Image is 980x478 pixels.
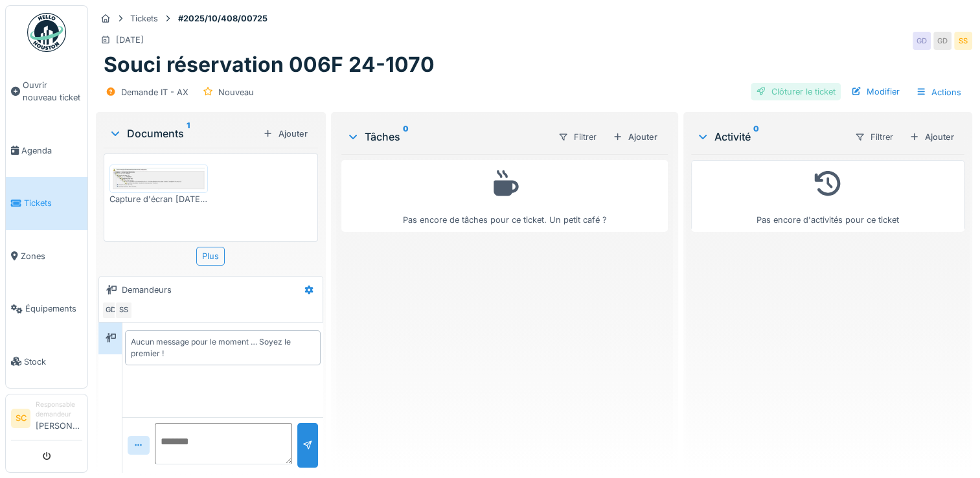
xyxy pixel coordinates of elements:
[347,129,547,144] div: Tâches
[36,400,82,420] div: Responsable demandeur
[36,400,82,437] li: [PERSON_NAME]
[6,230,87,282] a: Zones
[11,400,82,440] a: SC Responsable demandeur[PERSON_NAME]
[933,32,952,50] div: GD
[130,12,158,25] div: Tickets
[849,128,899,146] div: Filtrer
[102,301,120,319] div: GD
[700,166,956,226] div: Pas encore d'activités pour ce ticket
[753,129,759,144] sup: 0
[910,83,967,102] div: Actions
[350,166,659,226] div: Pas encore de tâches pour ce ticket. Un petit café ?
[115,301,133,319] div: SS
[846,83,905,100] div: Modifier
[553,128,602,146] div: Filtrer
[218,86,254,98] div: Nouveau
[187,126,190,141] sup: 1
[24,197,82,209] span: Tickets
[25,302,82,315] span: Équipements
[913,32,931,50] div: GD
[104,52,435,77] h1: Souci réservation 006F 24-1070
[11,409,30,428] li: SC
[696,129,844,144] div: Activité
[751,83,841,100] div: Clôturer le ticket
[27,13,66,52] img: Badge_color-CXgf-gQk.svg
[21,144,82,157] span: Agenda
[904,128,959,146] div: Ajouter
[6,335,87,387] a: Stock
[173,12,273,25] strong: #2025/10/408/00725
[6,177,87,229] a: Tickets
[121,86,188,98] div: Demande IT - AX
[6,124,87,177] a: Agenda
[954,32,972,50] div: SS
[23,79,82,104] span: Ouvrir nouveau ticket
[403,129,409,144] sup: 0
[24,356,82,368] span: Stock
[116,34,144,46] div: [DATE]
[6,282,87,335] a: Équipements
[109,193,208,205] div: Capture d'écran [DATE] 144800.png
[608,128,663,146] div: Ajouter
[122,284,172,296] div: Demandeurs
[258,125,313,142] div: Ajouter
[131,336,315,359] div: Aucun message pour le moment … Soyez le premier !
[196,247,225,266] div: Plus
[6,59,87,124] a: Ouvrir nouveau ticket
[21,250,82,262] span: Zones
[113,168,205,190] img: h2ymojld5peyj1ywut2bd8ekrbwg
[109,126,258,141] div: Documents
